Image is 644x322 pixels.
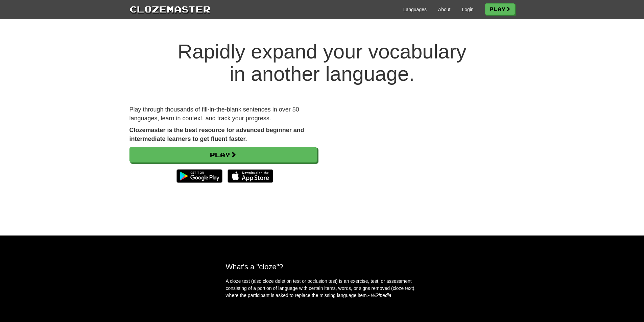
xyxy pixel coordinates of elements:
a: Languages [403,6,427,13]
img: Download_on_the_App_Store_Badge_US-UK_135x40-25178aeef6eb6b83b96f5f2d004eda3bffbb37122de64afbaef7... [228,169,273,183]
strong: Clozemaster is the best resource for advanced beginner and intermediate learners to get fluent fa... [129,127,304,142]
a: Play [129,147,317,163]
p: Play through thousands of fill-in-the-blank sentences in over 50 languages, learn in context, and... [129,105,317,123]
a: Clozemaster [129,3,211,15]
a: Login [462,6,473,13]
p: A cloze test (also cloze deletion test or occlusion test) is an exercise, test, or assessment con... [226,278,419,299]
h2: What's a "cloze"? [226,263,419,271]
a: About [438,6,451,13]
img: Get it on Google Play [173,166,225,186]
em: - Wikipedia [368,293,391,298]
a: Play [485,3,515,15]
